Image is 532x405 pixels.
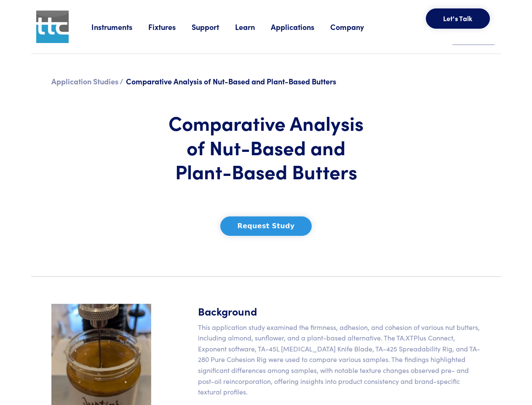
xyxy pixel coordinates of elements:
[198,304,481,319] h5: Background
[161,111,371,184] h1: Comparative Analysis of Nut-Based and Plant-Based Butters
[198,322,481,397] p: This application study examined the firmness, adhesion, and cohesion of various nut butters, incl...
[51,76,123,86] a: Application Studies /
[426,8,490,29] button: Let's Talk
[36,11,69,43] img: ttc_logo_1x1_v1.0.png
[235,22,271,32] a: Learn
[220,216,312,236] button: Request Study
[192,22,235,32] a: Support
[330,22,380,32] a: Company
[148,22,192,32] a: Fixtures
[126,76,336,86] span: Comparative Analysis of Nut-Based and Plant-Based Butters
[271,22,330,32] a: Applications
[91,22,148,32] a: Instruments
